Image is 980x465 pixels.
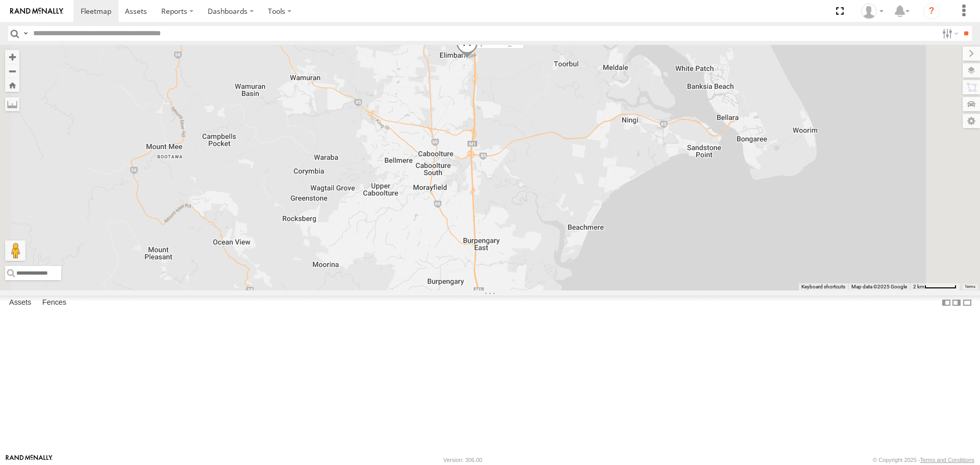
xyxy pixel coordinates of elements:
label: Hide Summary Table [962,296,972,310]
button: Zoom Home [5,78,19,92]
label: Measure [5,97,19,111]
span: Map data ©2025 Google [851,284,907,289]
button: Zoom out [5,64,19,78]
label: Search Query [21,26,30,41]
label: Map Settings [963,114,980,128]
div: Version: 306.00 [444,457,482,463]
a: Terms and Conditions [920,457,974,463]
button: Map Scale: 2 km per 59 pixels [910,283,960,290]
label: Dock Summary Table to the Left [941,296,951,310]
div: Caidee Bell [857,4,887,19]
button: Drag Pegman onto the map to open Street View [5,240,26,261]
img: rand-logo.svg [10,8,63,15]
label: Assets [4,296,36,310]
label: Fences [37,296,71,310]
button: Keyboard shortcuts [801,283,845,290]
button: Zoom in [5,50,19,64]
label: Dock Summary Table to the Right [951,296,962,310]
div: © Copyright 2025 - [873,457,974,463]
label: Search Filter Options [938,26,960,41]
a: Terms (opens in new tab) [965,284,975,288]
i: ? [923,3,940,19]
span: 2 km [913,284,924,289]
a: Visit our Website [6,455,53,465]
